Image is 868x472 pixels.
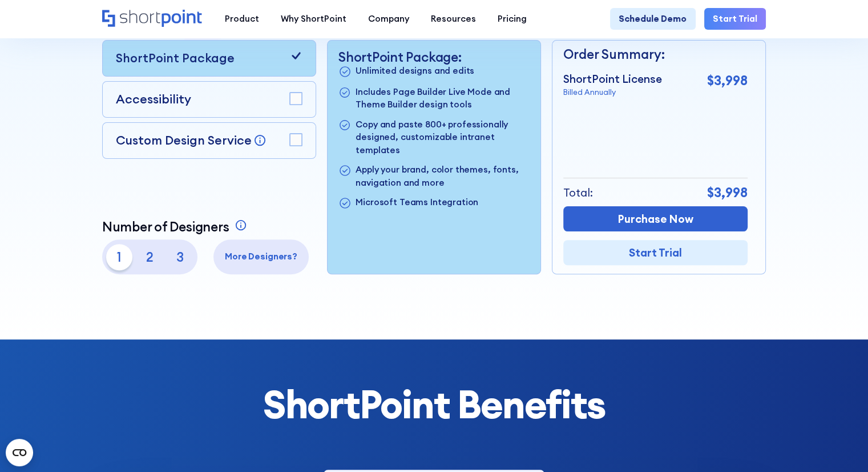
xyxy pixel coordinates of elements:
[356,196,478,210] p: Microsoft Teams Integration
[116,133,252,148] p: Custom Design Service
[487,8,538,30] a: Pricing
[102,219,250,234] a: Number of Designers
[368,13,409,26] div: Company
[137,244,163,270] p: 2
[663,340,868,472] iframe: Chat Widget
[102,383,766,426] h2: ShortPoint Benefits
[704,8,766,30] a: Start Trial
[281,13,346,26] div: Why ShortPoint
[357,8,420,30] a: Company
[563,71,662,87] p: ShortPoint License
[610,8,695,30] a: Schedule Demo
[338,49,530,65] p: ShortPoint Package:
[563,185,593,201] p: Total:
[356,86,530,112] p: Includes Page Builder Live Mode and Theme Builder design tools
[218,250,305,263] p: More Designers?
[214,8,270,30] a: Product
[116,49,235,67] p: ShortPoint Package
[225,13,259,26] div: Product
[707,71,748,90] p: $3,998
[102,219,229,234] p: Number of Designers
[356,118,530,157] p: Copy and paste 800+ professionally designed, customizable intranet templates
[707,183,748,202] p: $3,998
[116,90,191,109] p: Accessibility
[563,87,662,98] p: Billed Annually
[356,65,474,79] p: Unlimited designs and edits
[167,244,193,270] p: 3
[563,45,748,64] p: Order Summary:
[563,206,748,231] a: Purchase Now
[102,10,203,29] a: Home
[356,163,530,190] p: Apply your brand, color themes, fonts, navigation and more
[270,8,357,30] a: Why ShortPoint
[498,13,527,26] div: Pricing
[106,244,132,270] p: 1
[6,439,33,466] button: Open CMP widget
[563,240,748,265] a: Start Trial
[420,8,487,30] a: Resources
[431,13,476,26] div: Resources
